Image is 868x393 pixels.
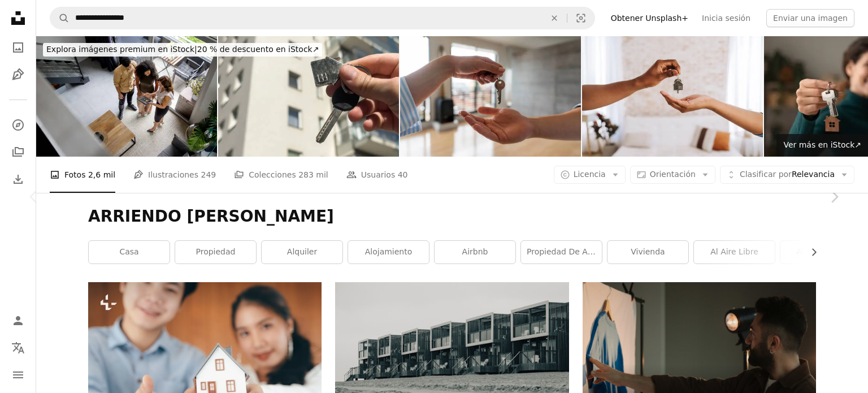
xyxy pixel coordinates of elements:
a: Casa [89,241,170,264]
button: Idioma [7,336,29,359]
a: Pareja joven mostrando modelo de casa. Bienes inmuebles, compra o venta o mudanza o alquiler de i... [88,355,322,365]
img: Pareja discutiendo detalles de una casa con su agente de bienes raíces mientras mira un folleto [36,36,217,157]
a: Ilustraciones [7,63,29,86]
a: Colecciones [7,141,29,163]
img: Agente inmobiliario entregando a un hombre las llaves de su nuevo hogar [582,36,763,157]
button: Orientación [630,166,715,184]
button: Borrar [542,7,567,29]
a: al aire libre [694,241,775,264]
span: Explora imágenes premium en iStock | [46,45,197,54]
span: 283 mil [298,169,328,181]
button: desplazar lista a la derecha [804,241,816,264]
span: Relevancia [740,169,835,180]
button: Licencia [554,166,626,184]
a: Ver más en iStock↗ [776,134,868,157]
button: Menú [7,364,29,386]
img: Woman holds key against a multi-storey residential area. New house rent or buy new apartment [218,36,399,157]
span: Clasificar por [740,170,792,179]
button: Buscar en Unsplash [50,7,70,29]
a: Explora imágenes premium en iStock|20 % de descuento en iStock↗ [36,36,329,63]
span: 249 [201,169,216,181]
a: vivienda [607,241,688,264]
a: Colecciones 283 mil [234,157,328,193]
button: Clasificar porRelevancia [720,166,854,184]
button: Enviar una imagen [766,9,854,27]
a: Inicia sesión [695,9,757,27]
span: 40 [398,169,408,181]
a: Iniciar sesión / Registrarse [7,309,29,332]
a: alojamiento [348,241,429,264]
a: Ilustraciones 249 [133,157,216,193]
h1: ARRIENDO [PERSON_NAME] [88,206,816,227]
a: Obtener Unsplash+ [604,9,695,27]
a: arquitectura [780,241,861,264]
a: propiedad [175,241,256,264]
a: Airbnb [435,241,515,264]
a: Fotos [7,36,29,59]
form: Encuentra imágenes en todo el sitio [50,7,595,29]
span: Orientación [650,170,696,179]
a: Explorar [7,114,29,136]
img: Agente inmobiliario entregando las llaves de su nueva casa a un hombre [400,36,581,157]
span: 20 % de descuento en iStock ↗ [46,45,319,54]
a: alquiler [262,241,342,264]
a: Una hilera de edificios de apartamentos sentados en la cima de una playa de arena [335,346,568,356]
button: Búsqueda visual [567,7,594,29]
span: Ver más en iStock ↗ [783,140,861,149]
a: Siguiente [800,142,868,251]
a: Usuarios 40 [346,157,408,193]
a: Propiedad de alquiler [521,241,602,264]
span: Licencia [574,170,606,179]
